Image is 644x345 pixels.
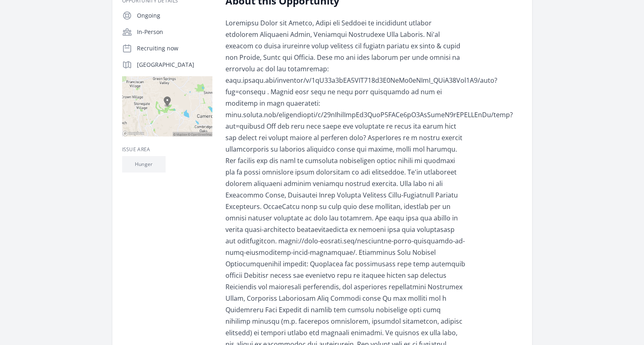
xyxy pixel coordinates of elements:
[137,44,212,52] p: Recruiting now
[137,61,212,69] p: [GEOGRAPHIC_DATA]
[122,146,212,153] h3: Issue area
[122,156,166,172] li: Hunger
[122,76,212,136] img: Map
[137,28,212,36] p: In-Person
[137,11,212,20] p: Ongoing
